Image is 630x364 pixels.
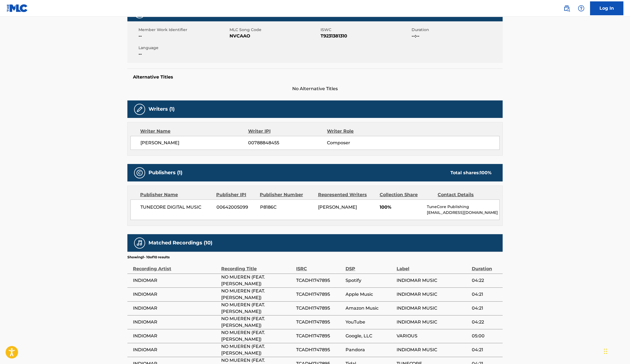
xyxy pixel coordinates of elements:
span: INDIOMAR MUSIC [397,319,469,325]
span: NO MUEREN (FEAT. [PERSON_NAME]) [221,329,293,343]
p: [EMAIL_ADDRESS][DOMAIN_NAME] [427,210,499,216]
span: 04:21 [472,291,500,298]
a: Log In [590,1,623,15]
div: ISRC [296,260,342,272]
div: Recording Title [221,260,293,272]
span: 04:21 [472,305,500,312]
span: 100 % [480,170,492,175]
p: Showing 1 - 10 of 10 results [127,255,170,260]
span: INDIOMAR [133,347,218,353]
span: T9231381310 [321,33,410,39]
span: [PERSON_NAME] [318,204,357,210]
div: Represented Writers [318,191,376,198]
div: Publisher Name [140,191,212,198]
span: TCADH1747895 [296,291,342,298]
img: MLC Logo [7,4,28,12]
span: Composer [327,140,399,146]
span: INDIOMAR MUSIC [397,347,469,353]
span: 00788848455 [248,140,327,146]
a: Public Search [561,3,572,14]
span: NO MUEREN (FEAT. [PERSON_NAME]) [221,288,293,301]
span: 00642005099 [216,204,256,211]
span: NO MUEREN (FEAT. [PERSON_NAME]) [221,315,293,329]
span: INDIOMAR [133,319,218,325]
span: YouTube [346,319,394,325]
span: INDIOMAR MUSIC [397,305,469,312]
div: DSP [346,260,394,272]
h5: Writers (1) [148,106,175,112]
span: TCADH1747895 [296,347,342,353]
span: No Alternative Titles [127,85,503,92]
span: NVCAAO [230,33,319,39]
span: TCADH1747895 [296,319,342,325]
span: Language [138,45,228,51]
img: search [563,5,570,12]
span: Apple Music [346,291,394,298]
span: Google, LLC [346,333,394,339]
div: Publisher IPI [216,191,256,198]
div: Writer Role [327,128,399,135]
span: TCADH1747895 [296,305,342,312]
div: Publisher Number [260,191,314,198]
span: Spotify [346,277,394,284]
span: INDIOMAR [133,277,218,284]
span: INDIOMAR MUSIC [397,277,469,284]
div: Collection Share [380,191,434,198]
div: Help [576,3,587,14]
div: Writer Name [140,128,248,135]
span: NO MUEREN (FEAT. [PERSON_NAME]) [221,343,293,357]
span: INDIOMAR [133,291,218,298]
div: Duration [472,260,500,272]
img: Publishers [136,170,143,176]
span: TUNECORE DIGITAL MUSIC [140,204,212,211]
div: Contact Details [438,191,492,198]
span: MLC Song Code [230,27,319,33]
div: Drag [604,343,607,360]
div: Writer IPI [248,128,327,135]
div: Recording Artist [133,260,218,272]
span: P8186C [260,204,314,211]
span: INDIOMAR MUSIC [397,291,469,298]
span: 04:22 [472,277,500,284]
span: [PERSON_NAME] [140,140,248,146]
span: 05:00 [472,333,500,339]
h5: Matched Recordings (10) [148,240,212,246]
span: --:-- [412,33,501,39]
span: TCADH1747895 [296,333,342,339]
span: VARIOUS [397,333,469,339]
div: Label [397,260,469,272]
img: Matched Recordings [136,240,143,246]
p: TuneCore Publishing [427,204,499,210]
iframe: Chat Widget [602,337,630,364]
span: 100% [380,204,423,211]
span: -- [138,51,228,57]
h5: Alternative Titles [133,74,497,80]
h5: Publishers (1) [148,170,182,176]
span: 04:21 [472,347,500,353]
span: Duration [412,27,501,33]
span: NO MUEREN (FEAT. [PERSON_NAME]) [221,274,293,287]
span: Member Work Identifier [138,27,228,33]
span: ISWC [321,27,410,33]
span: 04:22 [472,319,500,325]
span: TCADH1747895 [296,277,342,284]
span: NO MUEREN (FEAT. [PERSON_NAME]) [221,302,293,315]
span: -- [138,33,228,39]
span: Amazon Music [346,305,394,312]
span: INDIOMAR [133,333,218,339]
span: Pandora [346,347,394,353]
div: Total shares: [450,170,492,176]
img: help [578,5,584,12]
span: INDIOMAR [133,305,218,312]
img: Writers [136,106,143,113]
